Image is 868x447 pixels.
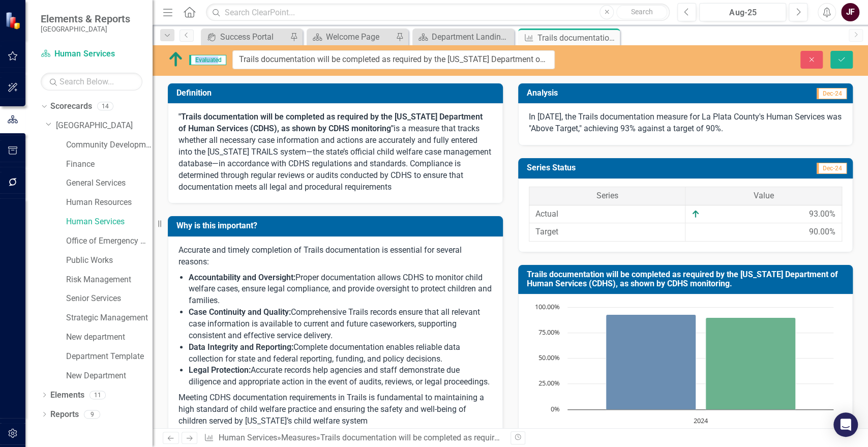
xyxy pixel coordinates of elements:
[833,412,858,437] div: Open Intercom Messenger
[535,302,560,311] text: 100.00%
[538,378,560,388] text: 25.00%
[206,4,670,21] input: Search ClearPoint...
[415,31,512,43] a: Department Landing Page
[527,270,848,288] h3: Trails documentation will be completed as required by the [US_STATE] Department of Human Services...
[5,11,23,29] img: ClearPoint Strategy
[809,208,835,220] div: 93.00%
[176,221,498,230] h3: Why is this important?
[66,216,153,228] a: Human Services
[66,332,153,343] a: New department
[538,353,560,362] text: 50.00%
[281,433,316,442] a: Measures
[189,342,293,352] strong: Data Integrity and Reporting:
[538,327,560,337] text: 75.00%
[527,88,687,98] h3: Analysis
[189,365,492,388] p: Accurate records help agencies and staff demonstrate due diligence and appropriate action in the ...
[189,55,226,65] span: Evaluated
[97,102,113,111] div: 14
[66,197,153,208] a: Human Resources
[66,370,153,382] a: New Department
[178,390,492,427] p: Meeting CDHS documentation requirements in Trails is fundamental to maintaining a high standard o...
[529,187,685,205] th: Series
[841,3,859,21] button: JF
[189,365,251,375] strong: Legal Protection:
[178,111,492,193] p: is a measure that tracks whether all necessary case information and actions are accurately and fu...
[56,120,153,132] a: [GEOGRAPHIC_DATA]
[809,226,835,238] div: 90.00%
[189,342,492,365] p: Complete documentation enables reliable data collection for state and federal reporting, funding,...
[168,51,184,68] img: Above Target
[66,139,153,151] a: Community Development
[66,312,153,324] a: Strategic Management
[631,8,653,16] span: Search
[606,315,696,410] g: Actual, bar series 1 of 2 with 1 bar.
[551,404,560,413] text: 0%
[66,293,153,305] a: Senior Services
[616,5,667,19] button: Search
[178,245,492,270] p: Accurate and timely completion of Trails documentation is essential for several reasons:
[326,31,393,43] div: Welcome Page
[220,31,287,43] div: Success Portal
[705,318,795,410] g: Target, bar series 2 of 2 with 1 bar.
[41,13,130,25] span: Elements & Reports
[189,273,295,282] strong: Accountability and Oversight:
[66,159,153,170] a: Finance
[527,163,723,172] h3: Series Status
[41,73,142,91] input: Search Below...
[204,432,502,444] div: » »
[703,7,783,19] div: Aug-25
[692,210,700,218] img: Above Target
[699,3,786,21] button: Aug-25
[432,31,512,43] div: Department Landing Page
[529,223,685,242] td: Target
[176,88,498,98] h3: Definition
[41,25,130,33] small: [GEOGRAPHIC_DATA]
[685,187,842,205] th: Value
[189,307,291,317] strong: Case Continuity and Quality:
[320,433,829,442] div: Trails documentation will be completed as required by the [US_STATE] Department of Human Services...
[705,318,795,410] path: 2024, 90. Target.
[84,410,100,419] div: 9
[50,390,84,401] a: Elements
[50,101,92,112] a: Scorecards
[178,112,483,133] strong: "Trails documentation will be completed as required by the [US_STATE] Department of Human Service...
[309,31,393,43] a: Welcome Page
[189,272,492,307] p: Proper documentation allows CDHS to monitor child welfare cases, ensure legal compliance, and pro...
[66,235,153,247] a: Office of Emergency Management
[66,255,153,266] a: Public Works
[537,32,617,44] div: Trails documentation will be completed as required by the [US_STATE] Department of Human Services...
[50,409,79,421] a: Reports
[232,50,555,69] input: This field is required
[606,315,696,410] path: 2024, 93. Actual.
[817,163,847,174] span: Dec-24
[89,391,106,399] div: 11
[66,274,153,286] a: Risk Management
[219,433,277,442] a: Human Services
[189,307,492,342] p: Comprehensive Trails records ensure that all relevant case information is available to current an...
[529,111,843,135] p: In [DATE], the Trails documentation measure for La Plata County's Human Services was "Above Targe...
[529,205,685,223] td: Actual
[693,416,708,425] text: 2024
[66,177,153,189] a: General Services
[41,48,142,60] a: Human Services
[203,31,287,43] a: Success Portal
[66,351,153,363] a: Department Template
[817,88,847,99] span: Dec-24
